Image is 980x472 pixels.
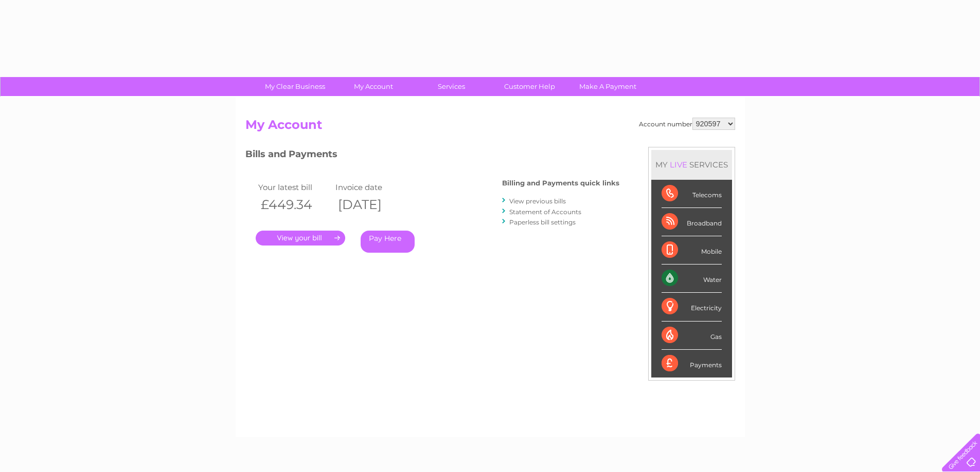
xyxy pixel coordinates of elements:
div: Gas [662,322,722,350]
a: Statement of Accounts [509,208,581,216]
div: Water [662,265,722,293]
td: Your latest bill [256,180,333,194]
a: My Account [331,77,416,96]
h3: Bills and Payments [245,147,619,165]
div: MY SERVICES [651,150,732,179]
a: My Clear Business [253,77,337,96]
div: Mobile [662,236,722,265]
th: £449.34 [256,194,333,215]
h2: My Account [245,118,735,137]
a: Customer Help [487,77,572,96]
div: Payments [662,350,722,377]
a: View previous bills [509,197,566,205]
div: LIVE [668,160,689,169]
a: Paperless bill settings [509,218,576,226]
div: Account number [639,118,735,130]
a: Services [409,77,494,96]
h4: Billing and Payments quick links [502,179,619,187]
div: Telecoms [662,180,722,208]
a: Make A Payment [565,77,650,96]
div: Electricity [662,293,722,321]
div: Broadband [662,208,722,236]
th: [DATE] [333,194,410,215]
a: Pay Here [361,231,415,253]
td: Invoice date [333,180,410,194]
a: . [256,231,345,246]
